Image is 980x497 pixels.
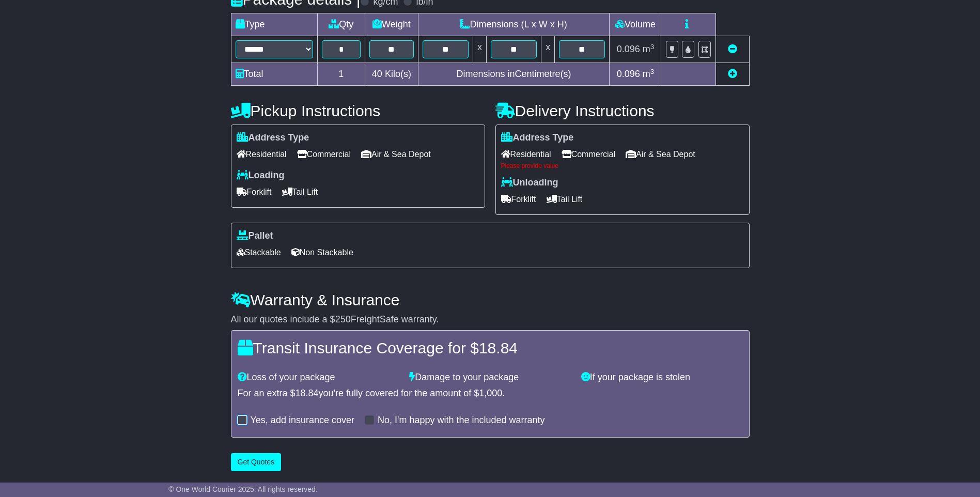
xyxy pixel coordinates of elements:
span: Air & Sea Depot [361,146,431,162]
td: Kilo(s) [365,63,418,86]
div: For an extra $ you're fully covered for the amount of $ . [238,388,743,399]
span: Tail Lift [282,184,318,200]
label: No, I'm happy with the included warranty [378,415,545,426]
span: Commercial [297,146,351,162]
span: Residential [501,146,551,162]
span: 40 [372,69,382,79]
td: 1 [317,63,365,86]
label: Address Type [501,132,574,144]
h4: Transit Insurance Coverage for $ [238,339,743,356]
label: Address Type [237,132,309,144]
span: © One World Courier 2025. All rights reserved. [168,485,318,493]
span: Air & Sea Depot [626,146,695,162]
div: Loss of your package [232,372,405,383]
span: Stackable [237,244,281,260]
label: Pallet [237,230,273,242]
span: 250 [335,314,351,324]
label: Yes, add insurance cover [251,415,354,426]
h4: Delivery Instructions [495,102,750,119]
span: Residential [237,146,287,162]
div: If your package is stolen [576,372,748,383]
span: m [643,69,655,79]
span: Tail Lift [547,191,583,207]
a: Add new item [728,69,737,79]
label: Loading [237,170,285,181]
span: m [643,44,655,54]
span: 18.84 [295,388,319,398]
span: 0.096 [617,44,640,54]
h4: Pickup Instructions [231,102,485,119]
label: Unloading [501,177,558,189]
span: 1,000 [479,388,502,398]
td: Weight [365,13,418,36]
span: Commercial [562,146,615,162]
td: Qty [317,13,365,36]
sup: 3 [650,43,655,51]
a: Remove this item [728,44,737,54]
span: 0.096 [617,69,640,79]
button: Get Quotes [231,453,282,471]
div: Damage to your package [404,372,576,383]
td: Dimensions (L x W x H) [418,13,610,36]
td: x [541,36,555,63]
span: Non Stackable [291,244,353,260]
td: Total [231,63,317,86]
td: Dimensions in Centimetre(s) [418,63,610,86]
span: Forklift [501,191,536,207]
td: x [473,36,486,63]
td: Type [231,13,317,36]
div: All our quotes include a $ FreightSafe warranty. [231,314,750,325]
span: 18.84 [479,339,518,356]
sup: 3 [650,68,655,75]
span: Forklift [237,184,272,200]
td: Volume [610,13,661,36]
h4: Warranty & Insurance [231,291,750,308]
div: Please provide value [501,162,744,169]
